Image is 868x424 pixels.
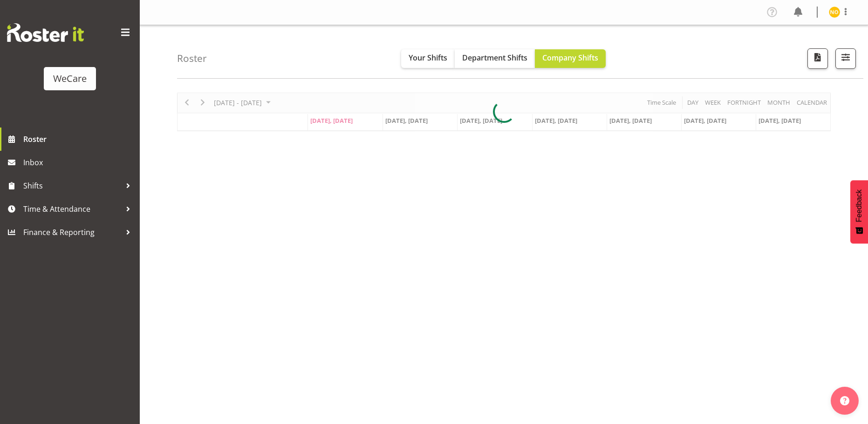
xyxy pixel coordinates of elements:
button: Download a PDF of the roster according to the set date range. [807,48,828,69]
h4: Roster [177,53,207,64]
button: Department Shifts [455,49,535,68]
button: Filter Shifts [835,48,856,69]
img: Rosterit website logo [7,23,84,42]
button: Feedback - Show survey [850,180,868,243]
span: Time & Attendance [23,202,121,216]
span: Company Shifts [542,53,598,63]
span: Department Shifts [462,53,527,63]
span: Inbox [23,155,135,169]
span: Shifts [23,179,121,193]
div: WeCare [53,72,87,86]
span: Your Shifts [409,53,447,63]
img: natasha-ottley11247.jpg [829,7,840,18]
button: Company Shifts [535,49,606,68]
span: Finance & Reporting [23,225,121,239]
span: Roster [23,132,135,146]
span: Feedback [855,189,863,222]
img: help-xxl-2.png [840,396,849,405]
button: Your Shifts [401,49,455,68]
